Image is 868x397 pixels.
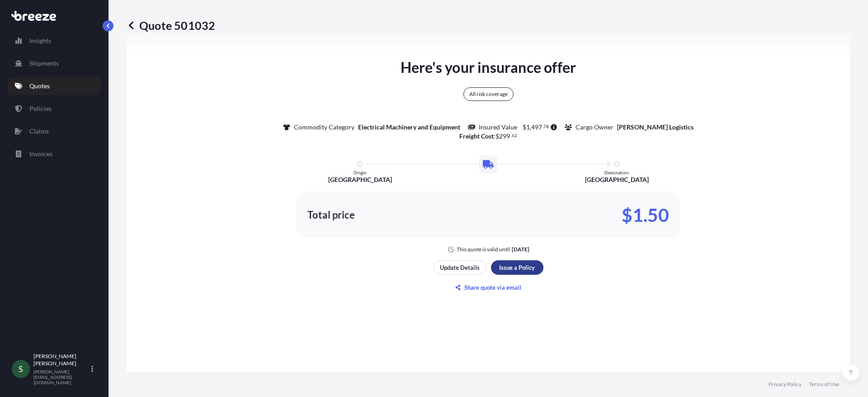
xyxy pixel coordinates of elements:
a: Shipments [8,54,101,72]
a: Policies [8,100,101,118]
b: Freight Cost [459,132,494,140]
span: 1 [526,124,530,130]
a: Quotes [8,77,101,95]
p: Update Details [440,263,480,272]
button: Share quote via email [434,280,543,295]
a: Claims [8,122,101,140]
p: Electrical Machinery and Equipment [358,123,460,132]
p: Shipments [29,59,59,68]
p: Origin [354,170,367,175]
p: Destination [604,170,629,175]
p: [DATE] [512,246,529,253]
p: This quote is valid until [457,246,510,253]
span: 299 [499,133,510,139]
p: Insured Value [479,123,517,132]
p: Cargo Owner [576,123,613,132]
p: Quotes [29,81,50,91]
p: [PERSON_NAME] [PERSON_NAME] [33,353,90,367]
span: $ [495,133,499,139]
p: Share quote via email [464,283,521,292]
p: Issue a Policy [499,263,535,272]
p: [PERSON_NAME][EMAIL_ADDRESS][DOMAIN_NAME] [33,369,90,385]
p: [PERSON_NAME] Logistics [617,123,693,132]
span: S [19,364,23,373]
p: [GEOGRAPHIC_DATA] [585,175,649,184]
span: $ [523,124,526,130]
span: 78 [543,125,549,128]
button: Issue a Policy [491,260,543,275]
a: Insights [8,32,101,50]
div: All risk coverage [463,87,514,101]
a: Invoices [8,145,101,163]
p: Here's your insurance offer [401,57,576,78]
p: [GEOGRAPHIC_DATA] [328,175,392,184]
button: Update Details [434,260,486,275]
p: Policies [29,104,52,113]
p: Claims [29,127,49,136]
a: Terms of Use [809,381,839,388]
p: Insights [29,36,51,45]
span: . [542,125,543,128]
a: Privacy Policy [769,381,802,388]
span: , [530,124,531,130]
p: : [459,132,517,141]
span: 62 [512,134,517,137]
p: Total price [307,210,355,220]
p: Invoices [29,149,52,158]
p: $1.50 [622,208,669,222]
span: 497 [531,124,542,130]
span: . [510,134,511,137]
p: Commodity Category [294,123,354,132]
p: Quote 501032 [127,18,215,33]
